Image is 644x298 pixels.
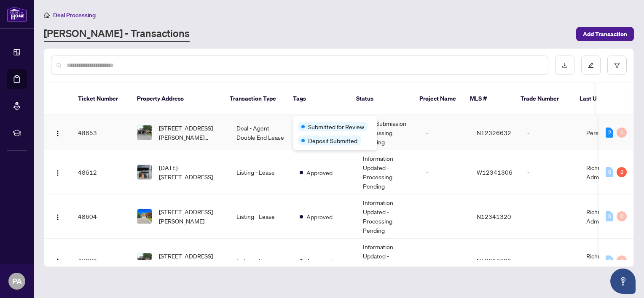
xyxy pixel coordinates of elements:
[71,239,130,283] td: 47363
[521,150,580,194] td: -
[562,62,568,68] span: download
[12,275,22,287] span: PA
[514,82,573,115] th: Trade Number
[51,210,64,223] button: Logo
[573,82,636,115] th: Last Updated By
[230,150,293,194] td: Listing - Lease
[51,165,64,179] button: Logo
[159,163,223,181] span: [DATE]-[STREET_ADDRESS]
[44,27,190,42] a: [PERSON_NAME] - Transactions
[54,130,61,137] img: Logo
[580,194,643,239] td: Richmond Hill Administrator
[576,27,634,41] button: Add Transaction
[477,213,511,220] span: N12341320
[159,251,223,270] span: [STREET_ADDRESS][PERSON_NAME][PERSON_NAME]
[580,239,643,283] td: Richmond Hill Administrator
[54,170,61,176] img: Logo
[230,239,293,283] td: Listing - Lease
[580,150,643,194] td: Richmond Hill Administrator
[583,27,627,41] span: Add Transaction
[588,62,594,68] span: edit
[521,194,580,239] td: -
[419,115,470,150] td: -
[308,136,357,145] span: Deposit Submitted
[51,254,64,267] button: Logo
[356,115,419,150] td: New Submission - Processing Pending
[580,115,643,150] td: Persia Atyabi
[159,123,223,142] span: [STREET_ADDRESS][PERSON_NAME][PERSON_NAME]
[606,128,613,138] div: 2
[54,258,61,265] img: Logo
[477,129,511,136] span: N12326632
[610,269,636,294] button: Open asap
[607,56,627,75] button: filter
[306,212,333,221] span: Approved
[413,82,463,115] th: Project Name
[306,168,333,177] span: Approved
[614,62,620,68] span: filter
[137,209,152,223] img: thumbnail-img
[581,56,601,75] button: edit
[555,56,574,75] button: download
[606,167,613,177] div: 0
[463,82,514,115] th: MLS #
[54,214,61,221] img: Logo
[521,115,580,150] td: -
[159,207,223,226] span: [STREET_ADDRESS][PERSON_NAME]
[7,6,27,22] img: logo
[308,122,364,131] span: Submitted for Review
[606,255,613,266] div: 0
[130,82,223,115] th: Property Address
[477,168,513,176] span: W12341306
[521,239,580,283] td: -
[617,167,627,177] div: 2
[617,128,627,138] div: 0
[51,126,64,139] button: Logo
[71,115,130,150] td: 48653
[419,239,470,283] td: -
[419,150,470,194] td: -
[71,194,130,239] td: 48604
[137,125,152,140] img: thumbnail-img
[71,82,130,115] th: Ticket Number
[356,239,419,283] td: Information Updated - Processing Pending
[137,165,152,179] img: thumbnail-img
[617,255,627,266] div: 0
[223,82,286,115] th: Transaction Type
[356,150,419,194] td: Information Updated - Processing Pending
[53,11,96,19] span: Deal Processing
[349,82,413,115] th: Status
[356,194,419,239] td: Information Updated - Processing Pending
[306,256,333,266] span: Approved
[477,257,511,264] span: N12326632
[606,211,613,221] div: 0
[419,194,470,239] td: -
[71,150,130,194] td: 48612
[286,82,349,115] th: Tags
[230,115,293,150] td: Deal - Agent Double End Lease
[44,12,50,18] span: home
[137,253,152,268] img: thumbnail-img
[230,194,293,239] td: Listing - Lease
[617,211,627,221] div: 0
